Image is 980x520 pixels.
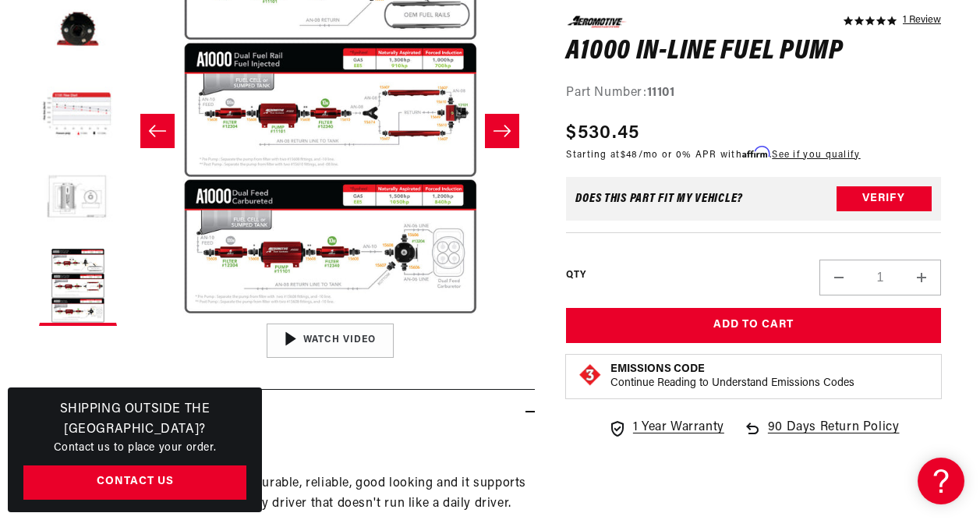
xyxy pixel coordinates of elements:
span: Affirm [742,146,769,157]
button: Verify [837,186,932,211]
button: Add to Cart [566,308,941,343]
button: Emissions CodeContinue Reading to Understand Emissions Codes [610,363,854,391]
strong: 11101 [647,87,675,99]
label: QTY [566,269,586,282]
h3: Shipping Outside the [GEOGRAPHIC_DATA]? [23,400,246,440]
button: Load image 5 in gallery view [39,162,117,240]
button: Slide right [485,114,519,148]
img: Emissions code [578,363,603,387]
a: Contact Us [23,465,246,501]
p: Contact us to place your order. [23,440,246,457]
button: Slide left [140,114,175,148]
a: 1 reviews [903,16,941,27]
a: 90 Days Return Policy [743,418,900,454]
p: Continue Reading to Understand Emissions Codes [610,377,854,391]
button: Load image 4 in gallery view [39,76,117,154]
a: 1 Year Warranty [608,418,724,438]
summary: Product Info [39,390,535,435]
button: Load image 6 in gallery view [39,248,117,326]
span: 90 Days Return Policy [768,418,900,454]
div: Part Number: [566,83,941,104]
p: Starting at /mo or 0% APR with . [566,147,860,161]
span: $530.45 [566,119,639,147]
a: See if you qualify - Learn more about Affirm Financing (opens in modal) [772,150,860,159]
span: 1 Year Warranty [633,418,724,438]
strong: Emissions Code [610,363,705,375]
div: Does This part fit My vehicle? [575,193,743,205]
h1: A1000 In-Line Fuel Pump [566,39,941,64]
span: $48 [621,150,639,159]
